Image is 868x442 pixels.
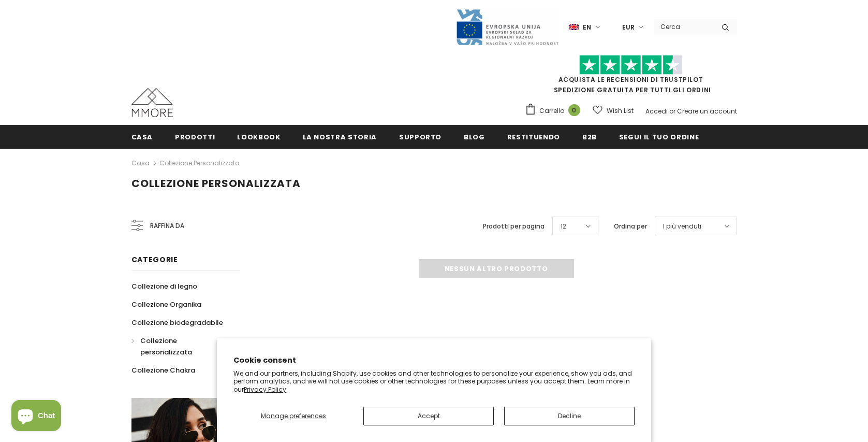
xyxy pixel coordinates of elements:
[669,107,675,116] span: or
[677,107,737,116] a: Creare un account
[131,361,195,379] a: Collezione Chakra
[131,281,197,291] span: Collezione di legno
[561,221,566,232] span: 12
[583,22,591,33] span: en
[244,385,286,394] a: Privacy Policy
[582,132,597,142] span: B2B
[131,313,223,332] a: Collezione biodegradabile
[504,407,635,425] button: Decline
[131,318,223,327] span: Collezione biodegradabile
[131,88,173,117] img: Casi MMORE
[303,132,377,142] span: La nostra storia
[237,132,280,142] span: Lookbook
[131,132,153,142] span: Casa
[399,125,442,148] a: supporto
[507,132,560,142] span: Restituendo
[233,355,635,366] h2: Cookie consent
[140,336,192,357] span: Collezione personalizzata
[525,103,585,119] a: Carrello 0
[261,411,326,420] span: Manage preferences
[175,125,215,148] a: Prodotti
[582,125,597,148] a: B2B
[131,332,229,361] a: Collezione personalizzata
[131,176,301,191] span: Collezione personalizzata
[131,125,153,148] a: Casa
[131,254,178,265] span: Categorie
[8,400,64,434] inbox-online-store-chat: Shopify online store chat
[131,277,197,295] a: Collezione di legno
[614,221,647,232] label: Ordina per
[539,106,564,116] span: Carrello
[363,407,494,425] button: Accept
[455,22,559,31] a: Javni Razpis
[525,60,737,94] span: SPEDIZIONE GRATUITA PER TUTTI GLI ORDINI
[593,102,634,120] a: Wish List
[569,23,579,32] img: i-lang-1.png
[619,125,699,148] a: Segui il tuo ordine
[175,132,215,142] span: Prodotti
[645,107,668,116] a: Accedi
[558,75,703,84] a: Acquista le recensioni di TrustPilot
[150,220,184,232] span: Raffina da
[568,104,580,116] span: 0
[464,132,485,142] span: Blog
[233,407,353,425] button: Manage preferences
[455,8,559,46] img: Javni Razpis
[131,365,195,375] span: Collezione Chakra
[399,132,442,142] span: supporto
[619,132,699,142] span: Segui il tuo ordine
[131,300,201,309] span: Collezione Organika
[233,369,635,394] p: We and our partners, including Shopify, use cookies and other technologies to personalize your ex...
[622,22,635,33] span: EUR
[131,295,201,313] a: Collezione Organika
[159,159,240,167] a: Collezione personalizzata
[579,55,683,75] img: Fidati di Pilot Stars
[464,125,485,148] a: Blog
[654,19,714,34] input: Search Site
[131,157,150,169] a: Casa
[607,106,634,116] span: Wish List
[663,221,701,232] span: I più venduti
[507,125,560,148] a: Restituendo
[303,125,377,148] a: La nostra storia
[483,221,545,232] label: Prodotti per pagina
[237,125,280,148] a: Lookbook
